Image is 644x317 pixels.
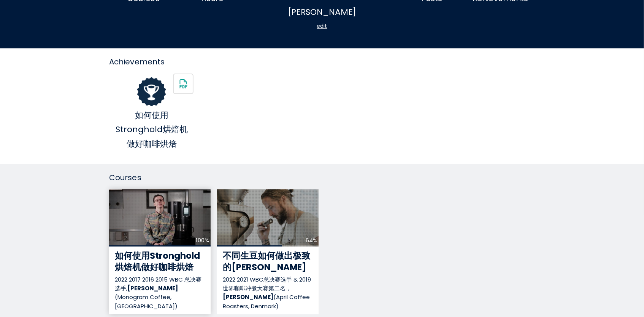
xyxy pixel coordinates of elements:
[303,19,341,33] div: edit
[115,250,200,273] span: 如何使用Stronghold烘焙机做好咖啡烘焙
[223,275,313,311] div: 2022 2021 WBC总决赛选手 & 2019 世界咖啡冲煮大赛第二名， (April Coffee Roasters, Denmark)
[137,77,166,106] img: certificate.png
[109,108,194,151] div: 如何使用Stronghold烘焙机做好咖啡烘焙
[109,189,211,314] a: 100% 如何使用Stronghold烘焙机做好咖啡烘焙 2022 2017 2016 2015 WBC 总决赛选手,[PERSON_NAME](Monogram Coffee, [GEOGRA...
[109,172,141,183] span: Courses
[109,56,165,67] span: Achievements
[174,74,193,93] img: School
[115,275,205,311] div: 2022 2017 2016 2015 WBC 总决赛选手, (Monogram Coffee, [GEOGRAPHIC_DATA])
[217,189,319,314] a: 64% 不同生豆如何做出极致的[PERSON_NAME] 2022 2021 WBC总决赛选手 & 2019 世界咖啡冲煮大赛第二名，[PERSON_NAME](April Coffee Roa...
[127,284,178,292] b: [PERSON_NAME]
[223,293,273,301] b: [PERSON_NAME]
[306,236,317,245] div: 64%
[288,5,356,19] span: [PERSON_NAME]
[223,250,310,273] span: 不同生豆如何做出极致的[PERSON_NAME]
[196,236,209,245] div: 100%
